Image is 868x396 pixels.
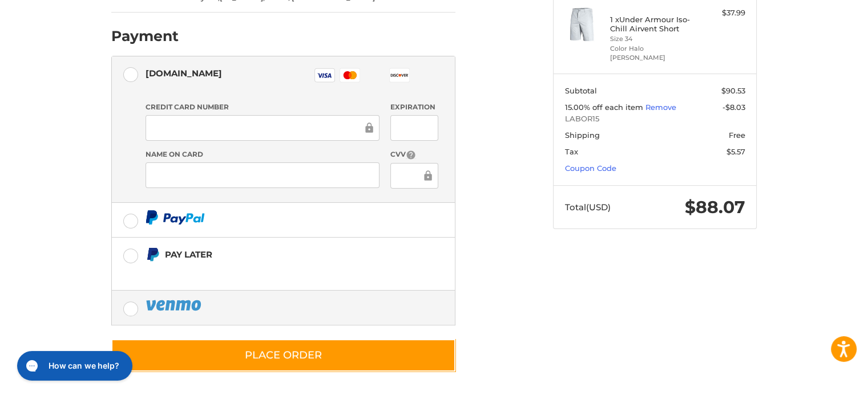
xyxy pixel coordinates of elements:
[146,102,380,112] label: Credit Card Number
[645,103,676,112] a: Remove
[146,267,384,276] iframe: PayPal Message 1
[565,147,578,156] span: Tax
[565,103,645,112] span: 15.00% off each item
[685,197,745,218] span: $88.07
[146,247,160,262] img: Pay Later icon
[700,7,745,19] div: $37.99
[722,103,745,112] span: -$8.03
[146,64,222,83] div: [DOMAIN_NAME]
[565,86,597,95] span: Subtotal
[111,27,179,45] h2: Payment
[565,113,745,125] span: LABOR15
[111,339,455,371] button: Place Order
[774,365,868,396] iframe: Google Customer Reviews
[390,102,438,112] label: Expiration
[610,15,697,34] h4: 1 x Under Armour Iso-Chill Airvent Short
[146,149,380,160] label: Name on Card
[146,210,205,224] img: PayPal icon
[610,44,697,63] li: Color Halo [PERSON_NAME]
[565,130,600,140] span: Shipping
[729,130,745,140] span: Free
[165,245,383,264] div: Pay Later
[565,202,611,213] span: Total (USD)
[610,34,697,44] li: Size 34
[390,149,438,160] label: CVV
[11,347,135,385] iframe: Gorgias live chat messenger
[146,298,204,312] img: PayPal icon
[721,86,745,95] span: $90.53
[726,147,745,156] span: $5.57
[565,164,616,173] a: Coupon Code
